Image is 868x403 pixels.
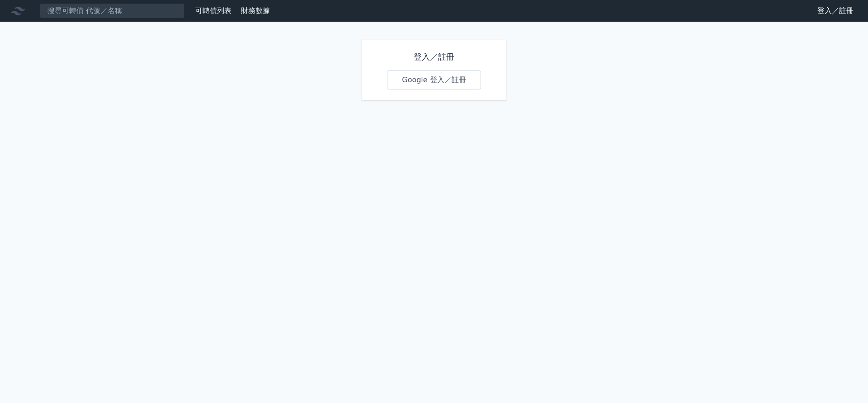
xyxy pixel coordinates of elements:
[810,4,861,18] a: 登入／註冊
[387,51,481,63] h1: 登入／註冊
[40,3,184,19] input: 搜尋可轉債 代號／名稱
[387,70,481,89] a: Google 登入／註冊
[195,6,231,15] a: 可轉債列表
[241,6,270,15] a: 財務數據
